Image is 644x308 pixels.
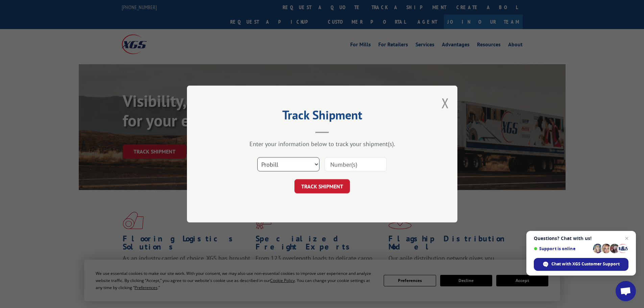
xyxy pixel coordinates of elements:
[551,261,620,267] span: Chat with XGS Customer Support
[221,140,424,148] div: Enter your information below to track your shipment(s).
[534,246,591,251] span: Support is online
[623,234,631,242] span: Close chat
[534,258,628,271] div: Chat with XGS Customer Support
[534,236,628,241] span: Questions? Chat with us!
[442,94,449,112] button: Close modal
[294,179,350,193] button: TRACK SHIPMENT
[325,157,387,171] input: Number(s)
[221,110,424,123] h2: Track Shipment
[616,281,636,301] div: Open chat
